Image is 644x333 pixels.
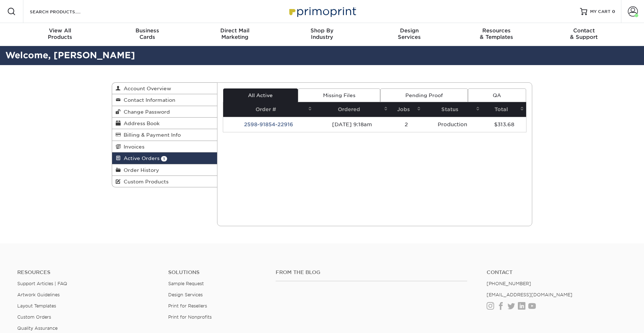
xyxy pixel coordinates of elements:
a: Account Overview [112,83,217,94]
a: Invoices [112,141,217,152]
a: Active Orders 1 [112,152,217,164]
a: [EMAIL_ADDRESS][DOMAIN_NAME] [487,292,572,297]
td: 2598-91854-22916 [223,117,314,132]
a: View AllProducts [17,23,104,46]
td: Production [423,117,482,132]
a: Contact& Support [540,23,627,46]
a: Contact Information [112,94,217,106]
a: Pending Proof [380,88,468,102]
th: Status [423,102,482,117]
div: Services [365,27,453,40]
span: Business [104,27,191,34]
a: Custom Orders [17,314,51,320]
img: Primoprint [286,4,358,19]
a: Order History [112,164,217,176]
a: Shop ByIndustry [279,23,366,46]
div: & Templates [453,27,540,40]
span: Invoices [121,144,144,150]
a: [PHONE_NUMBER] [487,281,531,286]
span: Shop By [279,27,366,34]
span: Billing & Payment Info [121,132,181,138]
h4: Solutions [168,269,265,275]
a: All Active [223,88,298,102]
a: Change Password [112,106,217,118]
div: & Support [540,27,627,40]
td: $313.68 [482,117,526,132]
span: Account Overview [121,86,171,91]
div: Marketing [191,27,279,40]
a: Print for Resellers [168,303,207,309]
div: Industry [279,27,366,40]
div: Products [17,27,104,40]
th: Ordered [314,102,390,117]
a: Address Book [112,118,217,129]
a: Custom Products [112,176,217,187]
a: Contact [487,269,627,275]
th: Total [482,102,526,117]
a: Billing & Payment Info [112,129,217,141]
a: Support Articles | FAQ [17,281,67,286]
td: [DATE] 9:18am [314,117,390,132]
a: Artwork Guidelines [17,292,60,297]
span: Contact Information [121,97,175,103]
td: 2 [390,117,423,132]
a: Missing Files [298,88,380,102]
a: Print for Nonprofits [168,314,212,320]
input: SEARCH PRODUCTS..... [29,7,99,16]
h4: From the Blog [276,269,467,275]
a: Layout Templates [17,303,56,309]
span: 0 [612,9,615,14]
span: Contact [540,27,627,34]
h4: Resources [17,269,157,275]
a: DesignServices [365,23,453,46]
a: QA [468,88,526,102]
span: Direct Mail [191,27,279,34]
span: Design [365,27,453,34]
a: Quality Assurance [17,325,57,331]
span: Change Password [121,109,170,115]
a: Design Services [168,292,203,297]
span: Order History [121,167,159,173]
span: Active Orders [121,155,160,161]
a: Direct MailMarketing [191,23,279,46]
span: Custom Products [121,179,169,184]
span: 1 [161,156,167,161]
a: Sample Request [168,281,204,286]
span: Address Book [121,120,160,126]
th: Jobs [390,102,423,117]
div: Cards [104,27,191,40]
a: Resources& Templates [453,23,540,46]
span: Resources [453,27,540,34]
th: Order # [223,102,314,117]
span: MY CART [590,9,611,15]
span: View All [17,27,104,34]
a: BusinessCards [104,23,191,46]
